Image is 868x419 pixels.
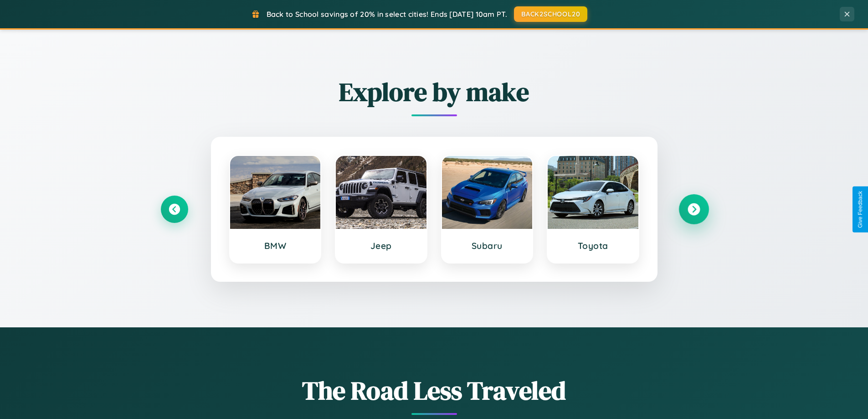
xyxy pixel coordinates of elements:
[514,6,587,22] button: BACK2SCHOOL20
[451,240,524,251] h3: Subaru
[557,240,629,251] h3: Toyota
[161,373,708,408] h1: The Road Less Traveled
[345,240,417,251] h3: Jeep
[857,191,863,228] div: Give Feedback
[267,10,507,19] span: Back to School savings of 20% in select cities! Ends [DATE] 10am PT.
[161,74,708,109] h2: Explore by make
[239,240,312,251] h3: BMW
